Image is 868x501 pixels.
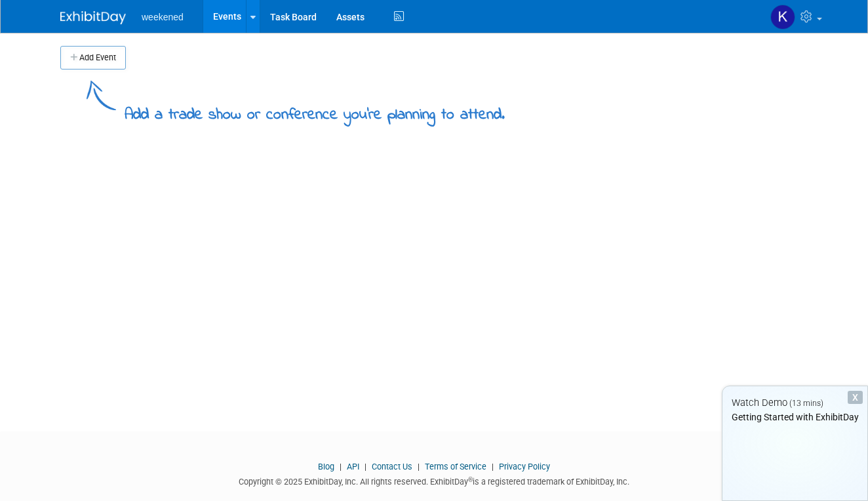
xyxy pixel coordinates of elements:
div: Getting Started with ExhibitDay [722,411,867,424]
div: Watch Demo [722,396,867,410]
sup: ® [468,476,473,483]
img: Kelley Lamb [770,5,795,30]
span: | [336,462,345,471]
button: Add Event [60,46,126,70]
a: Privacy Policy [499,462,550,471]
div: Dismiss [848,391,863,404]
span: weekened [142,12,184,22]
a: Blog [318,462,334,471]
a: Terms of Service [425,462,486,471]
div: Add a trade show or conference you're planning to attend. [125,94,505,127]
a: Contact Us [372,462,412,471]
a: API [347,462,359,471]
span: (13 mins) [789,399,823,408]
img: ExhibitDay [60,11,126,24]
span: | [361,462,370,471]
span: | [414,462,423,471]
span: | [488,462,497,471]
